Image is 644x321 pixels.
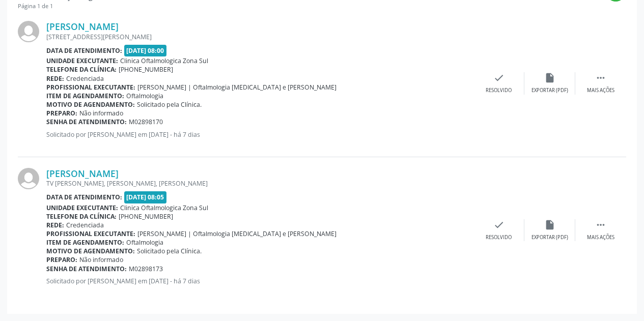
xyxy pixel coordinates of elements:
span: Solicitado pela Clínica. [137,247,202,255]
span: Credenciada [66,221,104,229]
span: Clinica Oftalmologica Zona Sul [120,203,208,212]
b: Profissional executante: [46,83,135,92]
span: Não informado [79,255,123,264]
i:  [595,219,606,230]
a: [PERSON_NAME] [46,21,119,32]
span: Credenciada [66,74,104,83]
span: [PERSON_NAME] | Oftalmologia [MEDICAL_DATA] e [PERSON_NAME] [137,83,337,92]
i: check [493,219,505,230]
div: [STREET_ADDRESS][PERSON_NAME] [46,33,473,41]
p: Solicitado por [PERSON_NAME] em [DATE] - há 7 dias [46,277,473,285]
b: Senha de atendimento: [46,118,127,126]
b: Profissional executante: [46,229,135,238]
p: Solicitado por [PERSON_NAME] em [DATE] - há 7 dias [46,130,473,139]
span: M02898173 [129,265,163,273]
img: img [18,168,39,189]
div: Resolvido [486,87,512,94]
img: img [18,21,39,42]
b: Data de atendimento: [46,46,122,55]
div: Mais ações [587,87,614,94]
i:  [595,72,606,83]
i: insert_drive_file [544,219,555,230]
span: [PERSON_NAME] | Oftalmologia [MEDICAL_DATA] e [PERSON_NAME] [137,229,337,238]
b: Rede: [46,74,64,83]
i: insert_drive_file [544,72,555,83]
span: M02898170 [129,118,163,126]
b: Item de agendamento: [46,92,124,100]
b: Unidade executante: [46,56,118,65]
b: Telefone da clínica: [46,65,117,74]
span: Clinica Oftalmologica Zona Sul [120,56,208,65]
span: Solicitado pela Clínica. [137,100,202,109]
span: Não informado [79,109,123,118]
a: [PERSON_NAME] [46,168,119,179]
div: Exportar (PDF) [531,234,568,241]
b: Motivo de agendamento: [46,100,135,109]
div: Mais ações [587,234,614,241]
div: TV [PERSON_NAME], [PERSON_NAME], [PERSON_NAME] [46,179,473,188]
span: [PHONE_NUMBER] [119,212,173,221]
span: [DATE] 08:05 [124,191,167,203]
b: Item de agendamento: [46,238,124,247]
span: [PHONE_NUMBER] [119,65,173,74]
b: Data de atendimento: [46,193,122,201]
div: Resolvido [486,234,512,241]
b: Unidade executante: [46,203,118,212]
b: Rede: [46,221,64,229]
b: Preparo: [46,255,77,264]
div: Página 1 de 1 [18,2,122,11]
span: [DATE] 08:00 [124,45,167,56]
i: check [493,72,505,83]
div: Exportar (PDF) [531,87,568,94]
b: Preparo: [46,109,77,118]
b: Senha de atendimento: [46,265,127,273]
span: Oftalmologia [126,238,163,247]
span: Oftalmologia [126,92,163,100]
b: Telefone da clínica: [46,212,117,221]
b: Motivo de agendamento: [46,247,135,255]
